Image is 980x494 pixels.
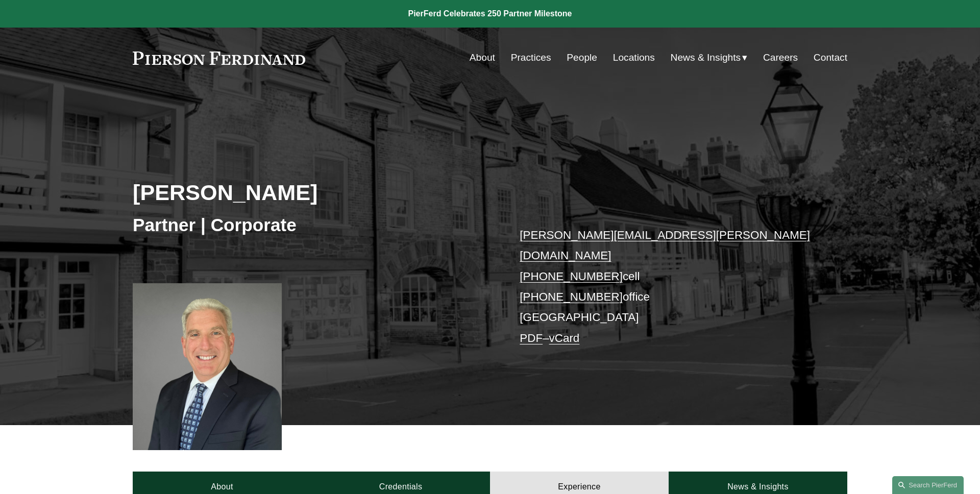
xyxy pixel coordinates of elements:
p: cell office [GEOGRAPHIC_DATA] – [520,225,817,349]
a: [PHONE_NUMBER] [520,290,623,303]
a: People [567,48,597,67]
a: Locations [613,48,655,67]
span: News & Insights [671,49,741,67]
a: [PHONE_NUMBER] [520,270,623,283]
a: Practices [511,48,551,67]
a: PDF [520,332,543,344]
a: Search this site [892,476,964,494]
a: Contact [814,48,847,67]
a: vCard [549,332,580,344]
h3: Partner | Corporate [133,214,490,236]
a: Careers [763,48,798,67]
a: About [470,48,495,67]
h2: [PERSON_NAME] [133,179,490,206]
a: [PERSON_NAME][EMAIL_ADDRESS][PERSON_NAME][DOMAIN_NAME] [520,229,810,262]
a: folder dropdown [671,48,748,67]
